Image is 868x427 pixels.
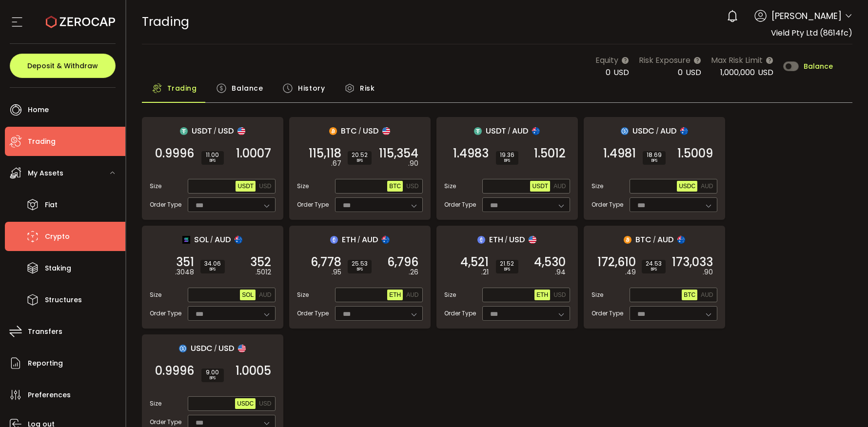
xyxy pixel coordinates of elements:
[28,356,63,370] span: Reporting
[804,63,833,70] span: Balance
[409,267,418,277] em: .26
[686,67,701,78] span: USD
[509,233,525,246] span: USD
[500,152,514,158] span: 19.36
[352,261,368,267] span: 25.53
[194,233,209,246] span: SOL
[236,149,271,158] span: 1.0007
[235,398,256,409] button: USDC
[532,127,540,135] img: aud_portfolio.svg
[699,181,715,192] button: AUD
[701,291,713,298] span: AUD
[460,257,489,267] span: 4,521
[237,400,254,407] span: USDC
[444,182,456,191] span: Size
[215,233,231,246] span: AUD
[387,257,418,267] span: 6,796
[298,78,325,98] span: History
[639,54,690,66] span: Risk Exposure
[677,181,697,192] button: USDC
[28,166,63,180] span: My Assets
[362,233,378,246] span: AUD
[192,125,212,137] span: USDT
[530,181,550,192] button: USDT
[257,181,273,192] button: USD
[204,267,221,272] i: BPS
[352,158,368,164] i: BPS
[150,418,181,427] span: Order Type
[699,290,715,300] button: AUD
[297,291,309,299] span: Size
[218,342,234,354] span: USD
[28,135,56,149] span: Trading
[150,309,181,318] span: Order Type
[720,67,755,78] span: 1,000,000
[155,149,194,158] span: 0.9996
[329,127,337,135] img: btc_portfolio.svg
[389,291,401,298] span: ETH
[625,267,636,277] em: .49
[508,127,511,136] em: /
[486,125,506,137] span: USDT
[680,127,688,135] img: aud_portfolio.svg
[352,267,368,272] i: BPS
[408,158,418,169] em: .90
[360,78,375,98] span: Risk
[382,236,390,244] img: aud_portfolio.svg
[406,183,418,190] span: USD
[218,125,234,137] span: USD
[309,149,341,158] span: 115,118
[703,267,713,277] em: .90
[45,230,70,244] span: Crypto
[555,267,566,277] em: .94
[534,290,550,300] button: ETH
[592,182,603,191] span: Size
[682,290,697,300] button: BTC
[632,125,654,137] span: USDC
[332,267,341,277] em: .95
[257,290,273,300] button: AUD
[771,27,852,39] span: Vield Pty Ltd (8614fc)
[180,127,188,135] img: usdt_portfolio.svg
[250,257,271,267] span: 352
[205,375,220,381] i: BPS
[597,257,636,267] span: 172,610
[342,233,356,246] span: ETH
[236,366,271,376] span: 1.0005
[595,54,618,66] span: Equity
[238,345,246,352] img: usd_portfolio.svg
[532,183,548,190] span: USDT
[444,200,476,209] span: Order Type
[624,236,631,244] img: btc_portfolio.svg
[341,125,357,137] span: BTC
[603,149,636,158] span: 1.4981
[534,257,566,267] span: 4,530
[672,257,713,267] span: 173,033
[45,293,82,307] span: Structures
[711,54,763,66] span: Max Risk Limit
[592,309,623,318] span: Order Type
[647,152,662,158] span: 18.69
[684,291,695,298] span: BTC
[210,235,213,244] em: /
[259,291,271,298] span: AUD
[28,325,62,339] span: Transfers
[404,290,420,300] button: AUD
[635,233,651,246] span: BTC
[512,125,528,137] span: AUD
[257,398,273,409] button: USD
[382,127,390,135] img: usd_portfolio.svg
[330,236,338,244] img: eth_portfolio.svg
[656,127,659,136] em: /
[45,198,58,212] span: Fiat
[214,344,217,353] em: /
[647,158,662,164] i: BPS
[150,291,161,299] span: Size
[182,236,190,244] img: sol_portfolio.png
[237,183,254,190] span: USDT
[311,257,341,267] span: 6,778
[150,182,161,191] span: Size
[660,125,676,137] span: AUD
[500,261,514,267] span: 21.52
[331,158,341,169] em: .67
